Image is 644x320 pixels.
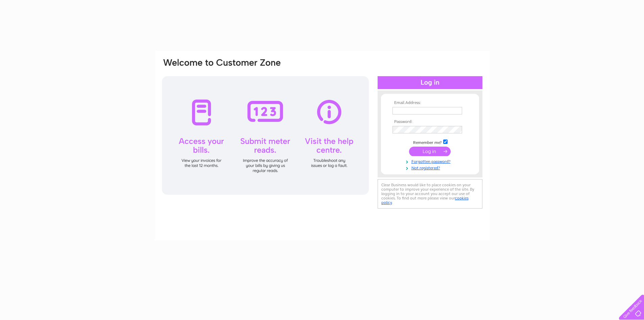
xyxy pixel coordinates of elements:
[378,179,482,209] div: Clear Business would like to place cookies on your computer to improve your experience of the sit...
[391,120,469,124] th: Password:
[391,101,469,105] th: Email Address:
[409,147,451,156] input: Submit
[392,164,469,171] a: Not registered?
[391,138,469,145] td: Remember me?
[381,196,469,205] a: cookies policy
[392,158,469,164] a: Forgotten password?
